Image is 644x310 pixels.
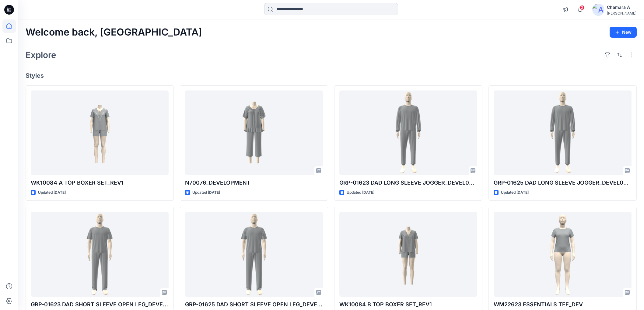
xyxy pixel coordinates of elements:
[580,5,585,10] span: 2
[185,300,323,309] p: GRP-01625 DAD SHORT SLEEVE OPEN LEG_DEVELOPMENT
[185,90,323,175] a: N70076_DEVELOPMENT
[339,212,477,296] a: WK10084 B TOP BOXER SET_REV1
[31,179,169,187] p: WK10084 A TOP BOXER SET_REV1
[185,212,323,296] a: GRP-01625 DAD SHORT SLEEVE OPEN LEG_DEVELOPMENT
[610,27,637,38] button: New
[494,179,632,187] p: GRP-01625 DAD LONG SLEEVE JOGGER_DEVEL0PMENT
[494,300,632,309] p: WM22623 ESSENTIALS TEE_DEV
[185,179,323,187] p: N70076_DEVELOPMENT
[494,212,632,296] a: WM22623 ESSENTIALS TEE_DEV
[501,189,529,196] p: Updated [DATE]
[339,300,477,309] p: WK10084 B TOP BOXER SET_REV1
[31,300,169,309] p: GRP-01623 DAD SHORT SLEEVE OPEN LEG_DEVELOPMENT
[592,4,604,16] img: avatar
[607,11,636,15] div: [PERSON_NAME]
[31,212,169,296] a: GRP-01623 DAD SHORT SLEEVE OPEN LEG_DEVELOPMENT
[607,4,636,11] div: Chamara A
[192,189,220,196] p: Updated [DATE]
[26,50,56,60] h2: Explore
[494,90,632,175] a: GRP-01625 DAD LONG SLEEVE JOGGER_DEVEL0PMENT
[26,27,202,38] h2: Welcome back, [GEOGRAPHIC_DATA]
[339,179,477,187] p: GRP-01623 DAD LONG SLEEVE JOGGER_DEVEL0PMENT
[26,72,637,79] h4: Styles
[347,189,374,196] p: Updated [DATE]
[339,90,477,175] a: GRP-01623 DAD LONG SLEEVE JOGGER_DEVEL0PMENT
[38,189,66,196] p: Updated [DATE]
[31,90,169,175] a: WK10084 A TOP BOXER SET_REV1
